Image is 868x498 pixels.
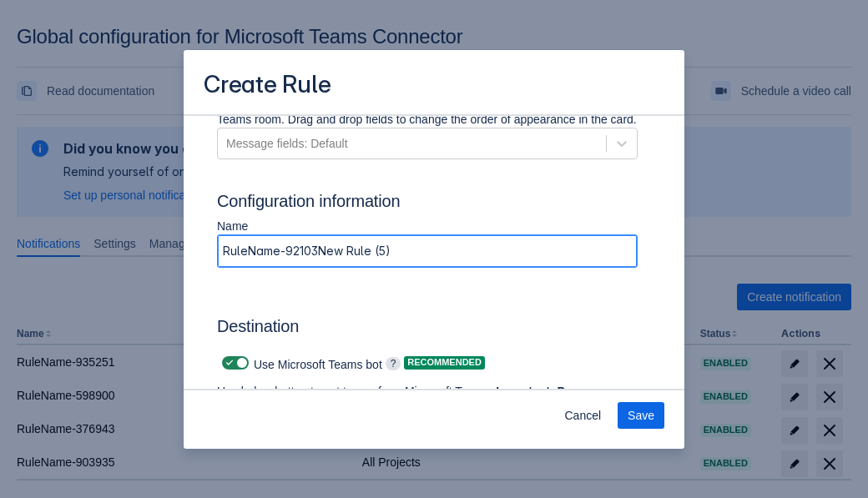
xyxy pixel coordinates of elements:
p: Name [217,218,638,234]
span: Recommended [404,358,485,367]
button: Save [618,402,664,429]
div: Scrollable content [184,114,684,390]
span: Cancel [564,402,601,429]
p: Use below button to get teams from Microsoft Teams. [217,383,611,416]
div: Message fields: Default [226,135,348,152]
span: ? [386,357,401,370]
h3: Create Rule [204,70,331,103]
h3: Destination [217,316,638,343]
div: Use Microsoft Teams bot [217,351,382,375]
input: Please enter the name of the rule here [218,236,637,266]
h3: Configuration information [217,191,651,218]
button: Cancel [554,402,611,429]
span: Save [628,402,654,429]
